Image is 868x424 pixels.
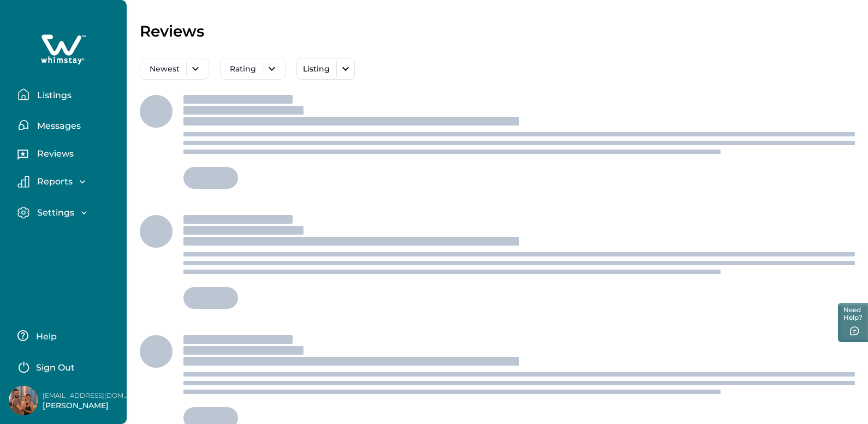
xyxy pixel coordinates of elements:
[9,386,38,415] img: Whimstay Host
[17,145,118,166] button: Reviews
[17,325,114,347] button: Help
[43,390,130,401] p: [EMAIL_ADDRESS][DOMAIN_NAME]
[34,121,81,132] p: Messages
[17,176,118,188] button: Reports
[17,355,114,377] button: Sign Out
[220,58,286,80] button: Rating
[17,206,118,219] button: Settings
[17,83,118,105] button: Listings
[43,401,130,411] p: [PERSON_NAME]
[140,58,209,80] button: Newest
[296,58,355,80] button: Listing
[140,22,204,40] p: Reviews
[36,362,75,373] p: Sign Out
[17,114,118,136] button: Messages
[300,64,330,74] p: Listing
[34,207,74,218] p: Settings
[34,148,74,159] p: Reviews
[33,331,57,342] p: Help
[34,90,72,101] p: Listings
[34,176,73,187] p: Reports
